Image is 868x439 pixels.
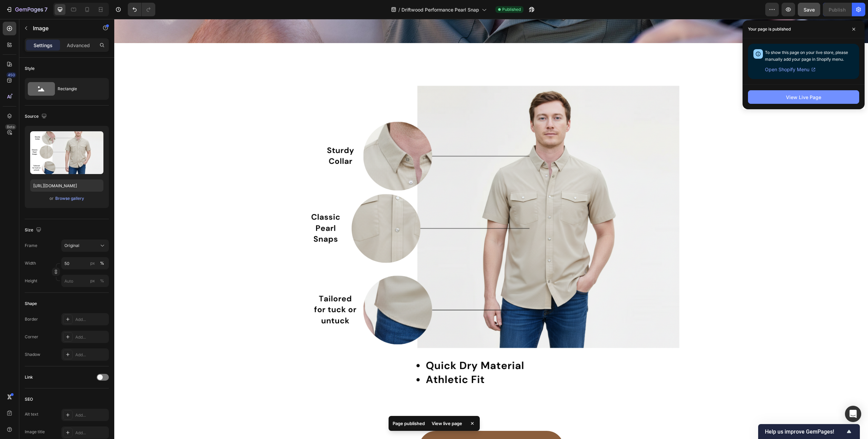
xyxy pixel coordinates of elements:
[845,406,861,422] div: Open Intercom Messenger
[823,3,851,16] button: Publish
[128,3,155,16] div: Undo/Redo
[114,19,868,439] iframe: Design area
[5,124,16,130] div: Beta
[502,6,521,13] span: Published
[25,316,38,322] div: Border
[61,257,109,269] input: px%
[748,90,859,104] button: View Live Page
[25,243,37,249] label: Frame
[64,243,79,249] span: Original
[829,6,846,13] div: Publish
[765,427,853,436] button: Show survey - Help us improve GemPages!
[30,179,103,192] input: https://example.com/image.jpg
[100,278,104,284] div: %
[88,277,97,285] button: %
[98,259,106,267] button: px
[25,334,38,340] div: Corner
[3,3,51,16] button: 7
[765,50,848,62] span: To show this page on your live store, please manually add your page in Shopify menu.
[804,7,815,13] span: Save
[765,65,809,74] span: Open Shopify Menu
[25,396,33,402] div: SEO
[428,419,466,428] div: View live page
[75,334,107,340] div: Add...
[30,131,103,174] img: preview-image
[88,259,97,267] button: %
[401,6,479,13] span: Driftwood Performance Pearl Snap
[75,430,107,436] div: Add...
[90,260,95,266] div: px
[25,351,40,358] div: Shadow
[25,226,43,235] div: Size
[44,5,47,14] p: 7
[98,277,106,285] button: px
[33,24,91,32] p: Image
[25,278,37,284] label: Height
[61,240,109,252] button: Original
[25,301,37,307] div: Shape
[393,420,425,427] p: Page published
[34,42,53,49] p: Settings
[67,42,90,49] p: Advanced
[55,195,84,202] button: Browse gallery
[25,374,33,380] div: Link
[398,6,400,13] span: /
[75,317,107,323] div: Add...
[25,65,35,72] div: Style
[25,411,38,417] div: Alt text
[25,429,45,435] div: Image title
[75,412,107,418] div: Add...
[50,194,54,203] span: or
[748,26,791,33] p: Your page is published
[100,260,104,266] div: %
[61,275,109,287] input: px%
[786,94,821,101] div: View Live Page
[25,112,48,121] div: Source
[765,428,845,435] span: Help us improve GemPages!
[6,72,16,78] div: 450
[90,278,95,284] div: px
[75,352,107,358] div: Add...
[798,3,820,16] button: Save
[25,260,36,266] label: Width
[58,81,99,97] div: Rectangle
[55,195,84,202] div: Browse gallery
[189,24,566,401] img: gempages_581537611265344430-b05854b4-9afe-4a01-9dc3-0e5211276620.png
